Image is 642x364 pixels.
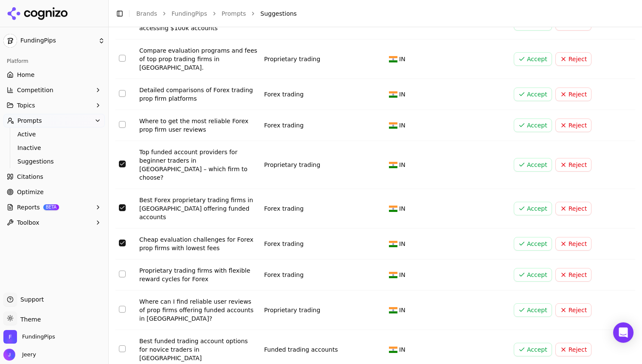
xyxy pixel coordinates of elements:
[17,157,91,166] span: Suggestions
[399,271,405,279] span: IN
[264,121,382,130] div: Forex trading
[514,343,552,356] button: Accept
[555,237,591,251] button: Reject
[139,117,257,134] div: Where to get the most reliable Forex prop firm user reviews
[264,161,382,169] div: Proprietary trading
[555,158,591,172] button: Reject
[399,204,405,213] span: IN
[3,83,105,97] button: Competition
[3,216,105,229] button: Toolbox
[555,303,591,317] button: Reject
[514,87,552,101] button: Accept
[264,306,382,314] div: Proprietary trading
[17,116,42,125] span: Prompts
[399,240,405,248] span: IN
[555,268,591,282] button: Reject
[514,202,552,215] button: Accept
[17,316,41,323] span: Theme
[3,34,17,48] img: FundingPips
[3,54,105,68] div: Platform
[264,204,382,213] div: Forex trading
[19,351,36,358] span: Jeery
[555,87,591,101] button: Reject
[3,349,15,361] img: Jeery
[139,148,257,182] div: Top funded account providers for beginner traders in [GEOGRAPHIC_DATA] – which firm to choose?
[17,71,34,79] span: Home
[3,68,105,82] a: Home
[389,307,397,313] img: IN flag
[119,345,126,352] button: Select row 26
[399,161,405,169] span: IN
[119,306,126,313] button: Select row 25
[3,200,105,214] button: ReportsBETA
[139,266,257,283] div: Proprietary trading firms with flexible reward cycles for Forex
[119,204,126,211] button: Select row 22
[17,295,44,304] span: Support
[399,55,405,63] span: IN
[119,55,126,62] button: Select row 18
[555,343,591,356] button: Reject
[389,56,397,62] img: IN flag
[119,121,126,128] button: Select row 20
[389,122,397,129] img: IN flag
[17,144,91,152] span: Inactive
[264,55,382,63] div: Proprietary trading
[555,52,591,66] button: Reject
[514,119,552,132] button: Accept
[264,271,382,279] div: Forex trading
[119,271,126,277] button: Select row 24
[17,188,44,196] span: Optimize
[613,322,634,343] div: Open Intercom Messenger
[389,241,397,247] img: IN flag
[17,172,43,181] span: Citations
[555,202,591,215] button: Reject
[3,170,105,183] a: Citations
[514,303,552,317] button: Accept
[17,86,53,94] span: Competition
[389,91,397,98] img: IN flag
[43,204,59,210] span: BETA
[139,196,257,221] div: Best Forex proprietary trading firms in [GEOGRAPHIC_DATA] offering funded accounts
[555,119,591,132] button: Reject
[264,345,382,354] div: Funded trading accounts
[3,114,105,127] button: Prompts
[22,333,55,341] span: FundingPips
[389,206,397,212] img: IN flag
[3,330,17,344] img: FundingPips
[399,121,405,130] span: IN
[17,203,40,212] span: Reports
[139,235,257,252] div: Cheap evaluation challenges for Forex prop firms with lowest fees
[17,218,39,227] span: Toolbox
[389,347,397,353] img: IN flag
[514,237,552,251] button: Accept
[3,349,36,361] button: Open user button
[222,9,246,18] a: Prompts
[17,130,91,138] span: Active
[139,297,257,323] div: Where can I find reliable user reviews of prop firms offering funded accounts in [GEOGRAPHIC_DATA]?
[389,162,397,168] img: IN flag
[14,142,95,154] a: Inactive
[119,161,126,167] button: Select row 21
[514,52,552,66] button: Accept
[17,101,35,110] span: Topics
[399,345,405,354] span: IN
[389,272,397,278] img: IN flag
[399,90,405,99] span: IN
[3,185,105,199] a: Optimize
[139,86,257,103] div: Detailed comparisons of Forex trading prop firm platforms
[514,268,552,282] button: Accept
[139,337,257,362] div: Best funded trading account options for novice traders in [GEOGRAPHIC_DATA]
[14,155,95,167] a: Suggestions
[3,330,55,344] button: Open organization switcher
[260,9,297,18] span: Suggestions
[399,306,405,314] span: IN
[136,10,157,17] a: Brands
[119,240,126,246] button: Select row 23
[119,90,126,97] button: Select row 19
[514,158,552,172] button: Accept
[20,37,95,45] span: FundingPips
[3,99,105,112] button: Topics
[264,240,382,248] div: Forex trading
[136,9,618,18] nav: breadcrumb
[14,128,95,140] a: Active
